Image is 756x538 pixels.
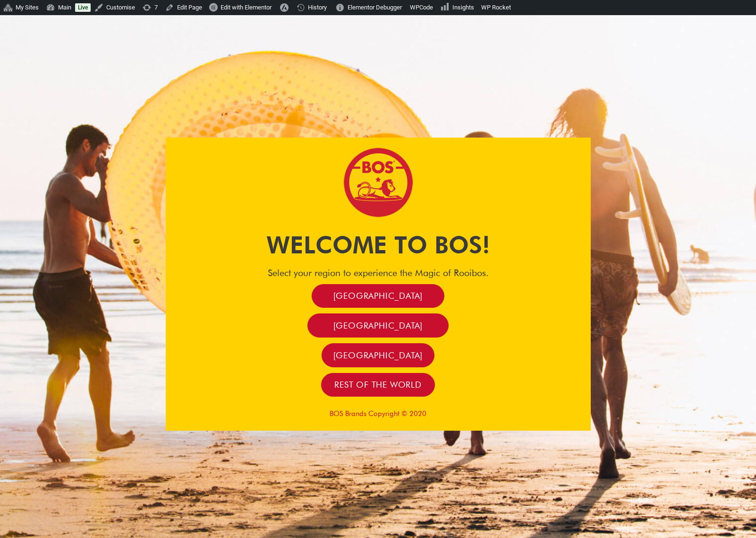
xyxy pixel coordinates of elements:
a: [GEOGRAPHIC_DATA] [322,343,434,367]
h4: Select your region to experience the Magic of Rooibos. [166,267,591,278]
h1: Welcome to BOS! [166,228,591,261]
span: Rest of the world [334,379,422,390]
img: Bos Brands [343,147,414,218]
span: [GEOGRAPHIC_DATA] [333,320,423,331]
p: BOS Brands Copyright © 2020 [166,409,591,418]
a: Rest of the world [321,373,435,397]
a: [GEOGRAPHIC_DATA] [312,284,445,308]
span: [GEOGRAPHIC_DATA] [333,350,423,361]
span: Edit with Elementor [221,4,272,11]
span: [GEOGRAPHIC_DATA] [333,290,423,301]
a: [GEOGRAPHIC_DATA] [307,313,449,338]
a: Live [75,3,91,12]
